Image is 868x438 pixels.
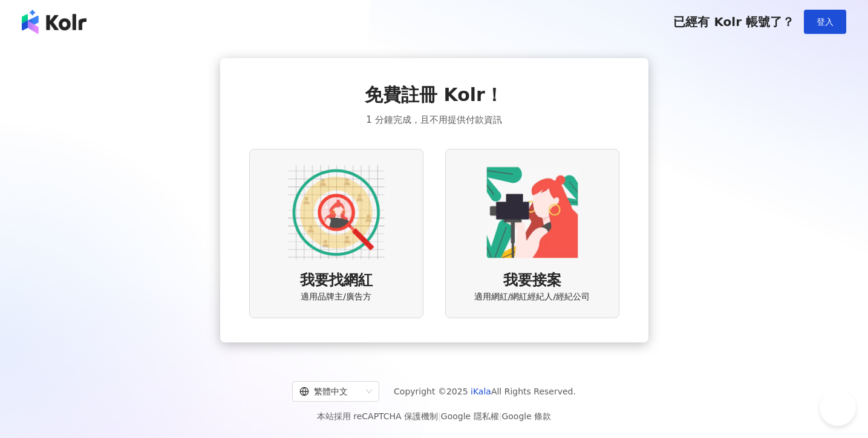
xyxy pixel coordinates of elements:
[484,164,581,261] img: KOL identity option
[301,291,371,303] span: 適用品牌主/廣告方
[471,387,491,396] a: iKala
[673,15,794,29] span: 已經有 Kolr 帳號了？
[817,17,834,27] span: 登入
[474,291,590,303] span: 適用網紅/網紅經紀人/經紀公司
[441,411,499,421] a: Google 隱私權
[503,270,561,291] span: 我要接案
[299,382,361,401] div: 繁體中文
[300,270,373,291] span: 我要找網紅
[394,384,576,399] span: Copyright © 2025 All Rights Reserved.
[501,411,551,421] a: Google 條款
[438,411,441,421] span: |
[804,10,846,34] button: 登入
[366,113,501,127] span: 1 分鐘完成，且不用提供付款資訊
[820,390,856,426] iframe: Help Scout Beacon - Open
[365,82,503,108] span: 免費註冊 Kolr！
[499,411,502,421] span: |
[22,10,86,34] img: logo
[288,164,385,261] img: AD identity option
[317,409,551,423] span: 本站採用 reCAPTCHA 保護機制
